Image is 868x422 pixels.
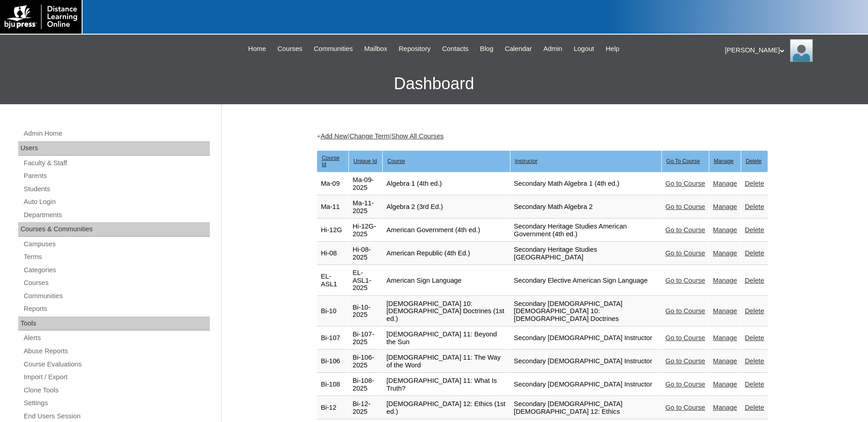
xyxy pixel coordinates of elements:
[23,170,210,182] a: Parents
[790,39,813,62] img: Pam Miller / Distance Learning Online Staff
[383,327,509,350] td: [DEMOGRAPHIC_DATA] 11: Beyond the Sun
[500,44,536,54] a: Calendar
[665,404,705,411] a: Go to Course
[317,132,768,141] div: + | |
[23,196,210,208] a: Auto Login
[383,296,509,327] td: [DEMOGRAPHIC_DATA] 10: [DEMOGRAPHIC_DATA] Doctrines (1st ed.)
[387,158,405,164] u: Course
[442,44,468,54] span: Contacts
[475,44,498,54] a: Blog
[510,373,661,396] td: Secondary [DEMOGRAPHIC_DATA] Instructor
[745,334,764,341] a: Delete
[665,226,705,234] a: Go to Course
[480,44,493,54] span: Blog
[666,158,700,164] u: Go To Course
[713,404,737,411] a: Manage
[665,357,705,365] a: Go to Course
[745,249,764,257] a: Delete
[383,219,509,242] td: American Government (4th ed.)
[510,196,661,219] td: Secondary Math Algebra 2
[383,350,509,373] td: [DEMOGRAPHIC_DATA] 11: The Way of the Word
[383,173,509,195] td: Algebra 1 (4th ed.)
[569,44,599,54] a: Logout
[510,296,661,327] td: Secondary [DEMOGRAPHIC_DATA] [DEMOGRAPHIC_DATA] 10: [DEMOGRAPHIC_DATA] Doctrines
[349,265,382,296] td: EL-ASL1-2025
[713,307,737,315] a: Manage
[317,373,348,396] td: Bi-108
[515,158,538,164] u: Instructor
[665,203,705,210] a: Go to Course
[23,385,210,396] a: Clone Tools
[713,357,737,365] a: Manage
[713,226,737,234] a: Manage
[713,381,737,388] a: Manage
[713,277,737,284] a: Manage
[317,219,348,242] td: Hi-12G
[23,411,210,422] a: End Users Session
[391,132,444,140] a: Show All Courses
[18,222,210,237] div: Courses & Communities
[273,44,307,54] a: Courses
[394,44,435,54] a: Repository
[23,158,210,169] a: Faculty & Staff
[349,296,382,327] td: Bi-10-2025
[23,397,210,409] a: Settings
[277,44,302,54] span: Courses
[383,265,509,296] td: American Sign Language
[23,371,210,383] a: Import / Export
[349,219,382,242] td: Hi-12G-2025
[510,265,661,296] td: Secondary Elective American Sign Language
[665,381,705,388] a: Go to Course
[23,303,210,315] a: Reports
[713,203,737,210] a: Manage
[510,350,661,373] td: Secondary [DEMOGRAPHIC_DATA] Instructor
[314,44,353,54] span: Communities
[321,132,348,140] a: Add New
[349,242,382,265] td: Hi-08-2025
[18,316,210,331] div: Tools
[349,350,382,373] td: Bi-106-2025
[665,334,705,341] a: Go to Course
[5,5,77,29] img: logo-white.png
[23,209,210,221] a: Departments
[714,158,733,164] u: Manage
[317,196,348,219] td: Ma-11
[665,180,705,187] a: Go to Course
[539,44,567,54] a: Admin
[665,249,705,257] a: Go to Course
[349,132,390,140] a: Change Term
[713,180,737,187] a: Manage
[383,397,509,419] td: [DEMOGRAPHIC_DATA] 12: Ethics (1st ed.)
[601,44,624,54] a: Help
[543,44,562,54] span: Admin
[746,158,762,164] u: Delete
[437,44,473,54] a: Contacts
[745,180,764,187] a: Delete
[309,44,358,54] a: Communities
[510,219,661,242] td: Secondary Heritage Studies American Government (4th ed.)
[745,381,764,388] a: Delete
[349,173,382,195] td: Ma-09-2025
[349,327,382,350] td: Bi-107-2025
[317,242,348,265] td: Hi-08
[23,251,210,263] a: Terms
[713,334,737,341] a: Manage
[349,196,382,219] td: Ma-11-2025
[745,404,764,411] a: Delete
[23,290,210,302] a: Communities
[745,307,764,315] a: Delete
[510,327,661,350] td: Secondary [DEMOGRAPHIC_DATA] Instructor
[505,44,532,54] span: Calendar
[606,44,619,54] span: Help
[317,296,348,327] td: Bi-10
[23,239,210,250] a: Campuses
[510,397,661,419] td: Secondary [DEMOGRAPHIC_DATA] [DEMOGRAPHIC_DATA] 12: Ethics
[317,265,348,296] td: EL-ASL1
[745,226,764,234] a: Delete
[23,359,210,370] a: Course Evaluations
[725,39,859,62] div: [PERSON_NAME]
[23,332,210,344] a: Alerts
[745,357,764,365] a: Delete
[383,242,509,265] td: American Republic (4th Ed.)
[349,373,382,396] td: Bi-108-2025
